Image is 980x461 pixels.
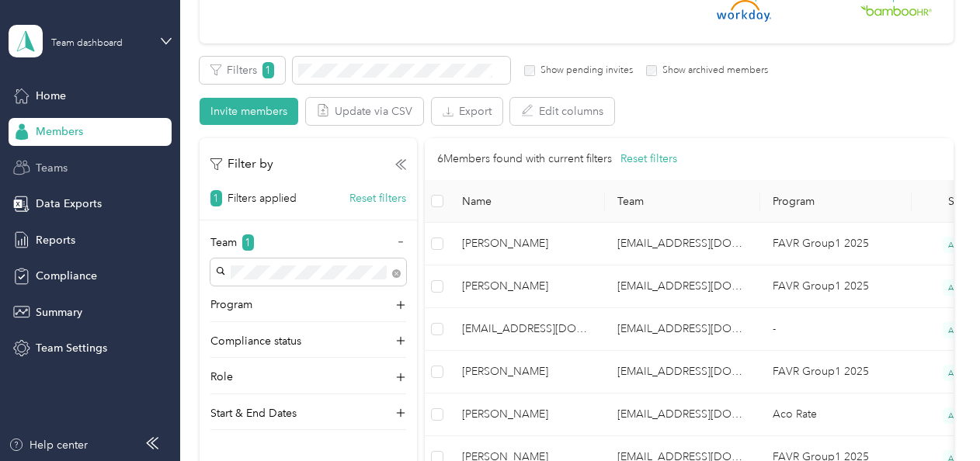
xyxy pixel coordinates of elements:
p: Team [210,234,237,251]
span: Reports [36,232,75,248]
p: Filters applied [228,190,297,206]
span: 1 [242,234,254,251]
span: Home [36,88,66,104]
td: lblair@premiumretail.com [605,265,760,308]
td: Wayne E. Baker [450,351,605,393]
span: Team Settings [36,340,107,356]
span: Summary [36,304,82,321]
th: Name [450,180,605,223]
button: Invite members [200,98,298,125]
th: Team [605,180,760,223]
p: Role [210,369,233,385]
td: FAVR Group1 2025 [760,223,912,265]
p: Start & End Dates [210,405,297,421]
td: Rhonda B. Keller [450,393,605,436]
span: 1 [262,62,274,78]
td: Aco Rate [760,393,912,436]
button: Update via CSV [306,98,423,125]
span: [PERSON_NAME] [462,278,593,295]
button: Export [432,98,502,125]
span: Teams [36,160,68,176]
td: lblair@premiumretail.com [605,351,760,393]
td: lblair@premiumretail.com [605,308,760,351]
span: [PERSON_NAME] [462,406,593,423]
td: FAVR Group1 2025 [760,351,912,393]
th: Program [760,180,912,223]
td: FAVR Group1 2025 [760,265,912,308]
span: Data Exports [36,196,102,212]
p: Program [210,296,252,313]
span: Members [36,123,83,140]
p: Filter by [210,154,273,174]
p: Compliance status [210,333,301,349]
img: BambooHR [860,5,932,16]
td: Carla N. Yoder [450,223,605,265]
label: Show pending invites [535,64,633,78]
div: Team dashboard [51,39,123,48]
span: Name [462,195,593,208]
button: Reset filters [620,151,677,168]
button: Help center [9,437,88,453]
span: [PERSON_NAME] [462,235,593,252]
td: lblair@premiumretail.com (You) [450,308,605,351]
td: lblair@premiumretail.com [605,223,760,265]
button: Filters1 [200,57,285,84]
button: Edit columns [510,98,614,125]
span: Compliance [36,268,97,284]
span: [PERSON_NAME] [462,363,593,380]
span: 1 [210,190,222,206]
button: Reset filters [349,190,406,206]
td: lblair@premiumretail.com [605,393,760,436]
td: - [760,308,912,351]
label: Show archived members [657,64,768,78]
p: 6 Members found with current filters [437,151,612,168]
td: Demetrica V. Douglas [450,265,605,308]
iframe: Everlance-gr Chat Button Frame [893,374,980,461]
span: [EMAIL_ADDRESS][DOMAIN_NAME] (You) [462,321,593,338]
